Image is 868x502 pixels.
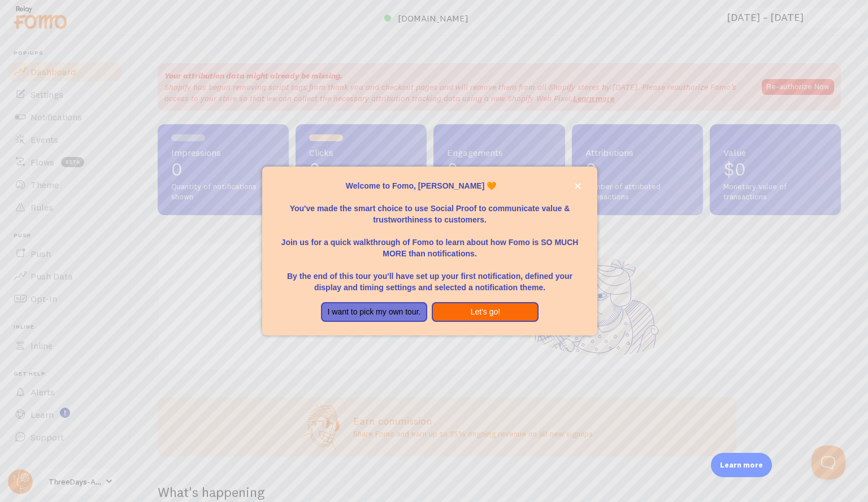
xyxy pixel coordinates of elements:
[321,302,428,322] button: I want to pick my own tour.
[572,180,584,192] button: close,
[720,460,763,470] p: Learn more
[276,180,583,191] p: Welcome to Fomo, [PERSON_NAME] 🧡
[711,453,772,477] div: Learn more
[432,302,539,322] button: Let's go!
[276,225,583,259] p: Join us for a quick walkthrough of Fomo to learn about how Fomo is SO MUCH MORE than notifications.
[262,167,597,336] div: Welcome to Fomo, Nicola Campos 🧡You&amp;#39;ve made the smart choice to use Social Proof to commu...
[276,259,583,293] p: By the end of this tour you'll have set up your first notification, defined your display and timi...
[276,191,583,225] p: You've made the smart choice to use Social Proof to communicate value & trustworthiness to custom...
